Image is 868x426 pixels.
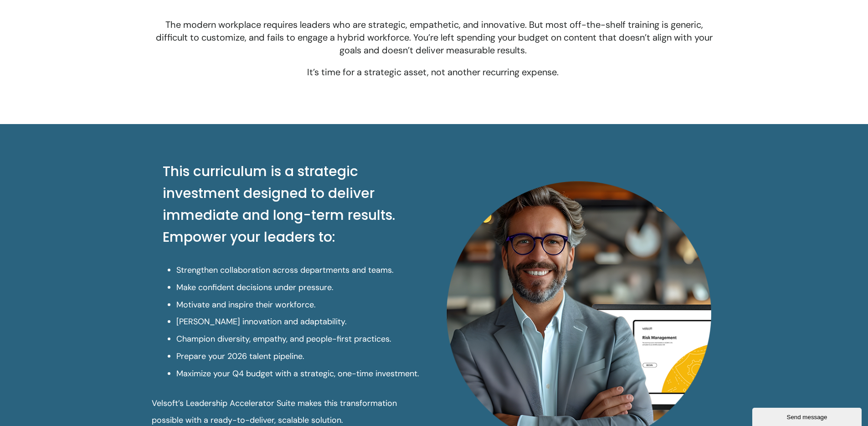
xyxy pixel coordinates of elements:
[307,66,559,78] span: It’s time for a strategic asset, not another recurring expense.
[176,262,427,279] li: Strengthen collaboration across departments and teams.
[176,365,427,383] p: Maximize your Q4 budget with a strategic, one-time investment.
[176,296,427,314] li: Motivate and inspire their workforce.
[176,279,427,296] li: Make confident decisions under pressure.
[176,331,427,348] li: Champion diversity, empathy, and people-first practices.
[176,348,427,365] p: Prepare your 2026 talent pipeline.
[752,406,863,426] iframe: chat widget
[163,161,416,248] h2: This curriculum is a strategic investment designed to deliver immediate and long-term results. Em...
[176,313,427,331] li: [PERSON_NAME] innovation and adaptability.
[156,19,713,56] span: The modern workplace requires leaders who are strategic, empathetic, and innovative. But most off...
